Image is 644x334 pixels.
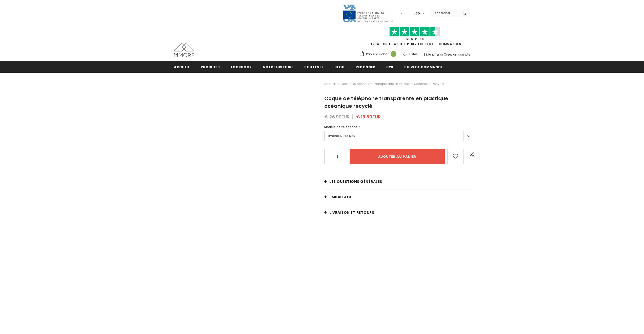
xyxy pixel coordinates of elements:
span: Blog [334,65,345,69]
a: Javni Razpis [343,11,393,15]
a: B2B [386,61,393,73]
span: Notre histoire [263,65,293,69]
span: Panier d'achat [366,52,389,57]
a: Lookbook [231,61,252,73]
span: USD [413,11,420,16]
a: Livraison et retours [324,205,474,220]
a: Panier d'achat 0 [359,50,399,58]
span: Lookbook [231,65,252,69]
input: Search Site [430,9,459,17]
span: EMBALLAGE [329,195,352,200]
img: Javni Razpis [343,4,393,23]
label: iPhone 17 Pro Max [324,131,474,141]
span: Livraison et retours [329,210,374,215]
span: Suivi de commande [404,65,443,69]
span: B2B [386,65,393,69]
a: TrustPilot [404,37,425,41]
a: Listes [402,50,418,59]
span: 0 [391,51,396,57]
a: soutenez [304,61,324,73]
span: € 26.90EUR [324,114,350,120]
a: Redonner [356,61,375,73]
a: Créez un compte [444,52,470,57]
span: soutenez [304,65,324,69]
a: Suivi de commande [404,61,443,73]
span: Coque de téléphone transparente en plastique océanique recyclé [340,81,444,87]
span: or [440,52,443,57]
img: Faites confiance aux étoiles pilotes [389,27,440,37]
span: LIVRAISON GRATUITE POUR TOUTES LES COMMANDES [359,29,470,46]
a: Blog [334,61,345,73]
span: Listes [409,52,418,57]
a: Produits [201,61,220,73]
input: Ajouter au panier [350,149,445,164]
span: Redonner [356,65,375,69]
span: Coque de téléphone transparente en plastique océanique recyclé [324,95,448,110]
span: Les questions générales [329,179,382,184]
a: Accueil [324,81,336,87]
span: Modèle de téléphone [324,125,358,129]
span: Produits [201,65,220,69]
img: Cas MMORE [174,43,194,57]
span: Accueil [174,65,190,69]
a: EMBALLAGE [324,189,474,205]
a: Accueil [174,61,190,73]
span: € 19.80EUR [356,114,381,120]
a: Notre histoire [263,61,293,73]
a: S'identifier [424,52,439,57]
a: Les questions générales [324,174,474,189]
